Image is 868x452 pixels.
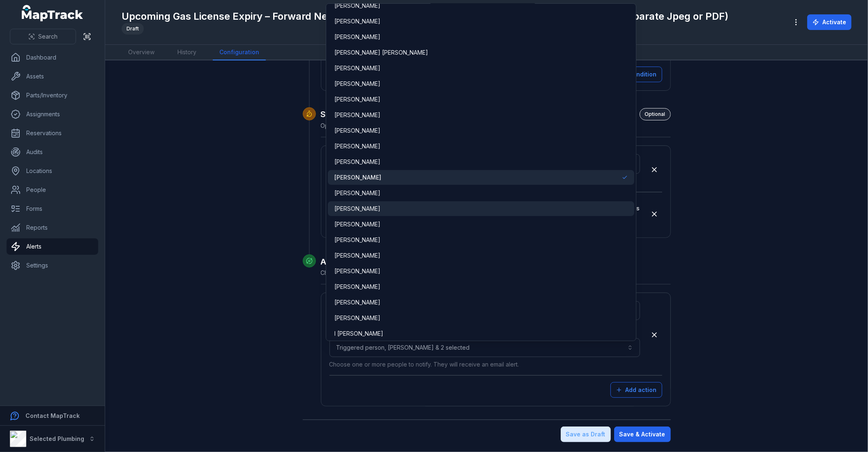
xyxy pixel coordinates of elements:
span: [PERSON_NAME] [334,189,380,197]
span: [PERSON_NAME] [334,251,380,260]
span: [PERSON_NAME] [334,283,380,291]
span: [PERSON_NAME] [334,267,380,275]
span: [PERSON_NAME] [PERSON_NAME] [334,48,428,57]
span: [PERSON_NAME] [334,17,380,25]
span: [PERSON_NAME] [334,158,380,166]
span: [PERSON_NAME] [334,142,380,150]
span: I [PERSON_NAME] [334,330,383,338]
div: Triggered person, [PERSON_NAME] & 2 selected [326,3,636,341]
span: [PERSON_NAME] [334,2,380,10]
span: [PERSON_NAME] [334,298,380,307]
span: [PERSON_NAME] [334,64,380,72]
span: [PERSON_NAME] [334,173,381,182]
span: [PERSON_NAME] [334,80,380,88]
span: [PERSON_NAME] [334,236,380,244]
span: [PERSON_NAME] [334,205,380,213]
span: [PERSON_NAME] [334,33,380,41]
span: [PERSON_NAME] [334,220,380,228]
span: [PERSON_NAME] [334,95,380,104]
span: [PERSON_NAME] [334,111,380,119]
span: [PERSON_NAME] [334,314,380,322]
button: Triggered person, [PERSON_NAME] & 2 selected [329,338,640,357]
span: [PERSON_NAME] [334,127,380,135]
